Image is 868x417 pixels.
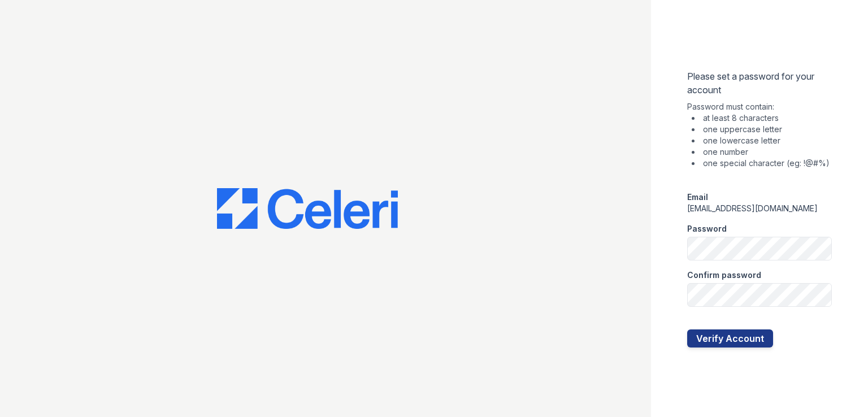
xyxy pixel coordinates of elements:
label: Password [687,223,727,234]
div: Email [687,192,832,203]
li: one number [692,146,832,158]
div: [EMAIL_ADDRESS][DOMAIN_NAME] [687,203,832,214]
form: Please set a password for your account [687,69,832,347]
li: one special character (eg: !@#%) [692,158,832,169]
li: at least 8 characters [692,112,832,124]
li: one lowercase letter [692,135,832,146]
img: CE_Logo_Blue-a8612792a0a2168367f1c8372b55b34899dd931a85d93a1a3d3e32e68fde9ad4.png [217,188,398,229]
button: Verify Account [687,329,773,347]
div: Password must contain: [687,101,832,169]
li: one uppercase letter [692,124,832,135]
label: Confirm password [687,270,761,281]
